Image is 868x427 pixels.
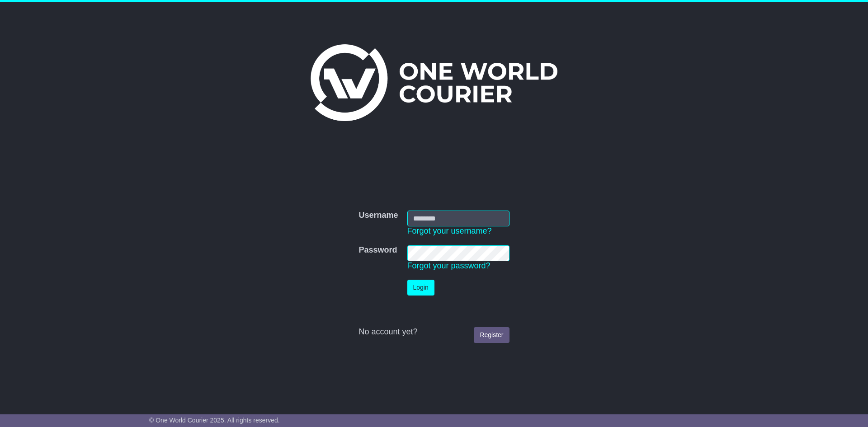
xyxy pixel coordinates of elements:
a: Register [474,327,509,343]
img: One World [311,44,557,121]
button: Login [407,280,434,296]
a: Forgot your password? [407,261,491,270]
div: No account yet? [359,327,509,337]
a: Forgot your username? [407,226,492,235]
span: © One World Courier 2025. All rights reserved. [149,417,280,424]
label: Username [359,211,398,221]
label: Password [359,245,397,255]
